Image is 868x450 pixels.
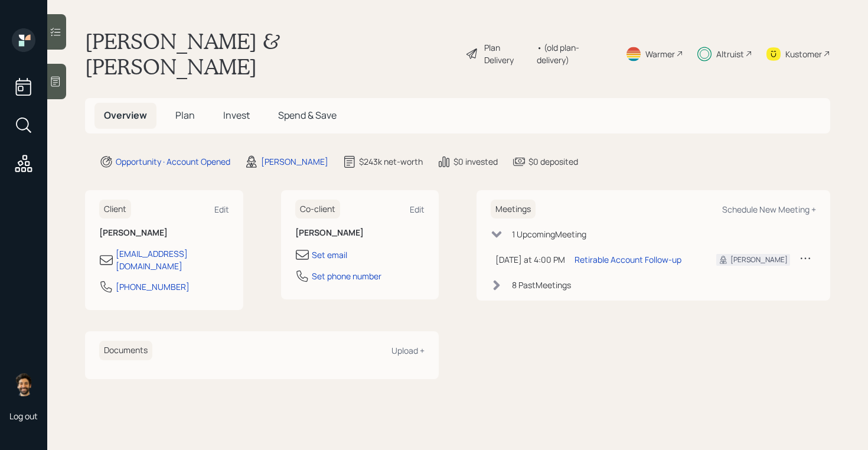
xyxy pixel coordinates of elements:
[716,48,744,60] div: Altruist
[99,200,131,219] h6: Client
[99,341,152,360] h6: Documents
[512,279,571,291] div: 8 Past Meeting s
[223,109,250,122] span: Invest
[391,345,425,356] div: Upload +
[175,109,195,122] span: Plan
[278,109,337,122] span: Spend & Save
[484,41,531,66] div: Plan Delivery
[214,204,229,215] div: Edit
[722,204,816,215] div: Schedule New Meeting +
[85,28,456,79] h1: [PERSON_NAME] & [PERSON_NAME]
[295,200,340,219] h6: Co-client
[410,204,425,215] div: Edit
[453,155,498,168] div: $0 invested
[645,48,675,60] div: Warmer
[730,255,788,265] div: [PERSON_NAME]
[116,247,229,272] div: [EMAIL_ADDRESS][DOMAIN_NAME]
[116,281,190,293] div: [PHONE_NUMBER]
[528,155,578,168] div: $0 deposited
[512,228,586,240] div: 1 Upcoming Meeting
[537,41,611,66] div: • (old plan-delivery)
[359,155,423,168] div: $243k net-worth
[261,155,328,168] div: [PERSON_NAME]
[312,249,347,261] div: Set email
[491,200,536,219] h6: Meetings
[104,109,147,122] span: Overview
[575,253,681,266] div: Retirable Account Follow-up
[785,48,822,60] div: Kustomer
[312,270,381,282] div: Set phone number
[495,253,565,266] div: [DATE] at 4:00 PM
[116,155,230,168] div: Opportunity · Account Opened
[12,373,35,396] img: eric-schwartz-headshot.png
[9,410,38,422] div: Log out
[295,228,425,238] h6: [PERSON_NAME]
[99,228,229,238] h6: [PERSON_NAME]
